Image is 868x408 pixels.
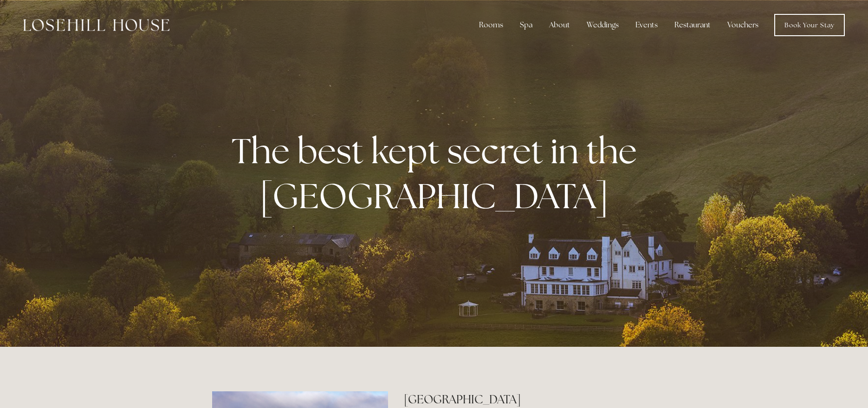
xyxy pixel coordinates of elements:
[720,16,766,34] a: Vouchers
[667,16,718,34] div: Restaurant
[404,391,656,408] h2: [GEOGRAPHIC_DATA]
[512,16,540,34] div: Spa
[23,19,169,31] img: Losehill House
[774,14,845,36] a: Book Your Stay
[232,128,644,219] strong: The best kept secret in the [GEOGRAPHIC_DATA]
[472,16,511,34] div: Rooms
[628,16,665,34] div: Events
[579,16,626,34] div: Weddings
[542,16,577,34] div: About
